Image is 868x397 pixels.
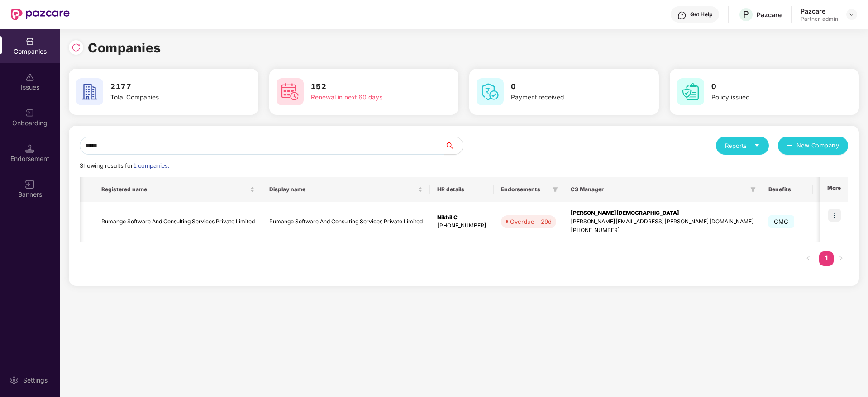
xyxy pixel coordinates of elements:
div: Nikhil C [437,213,486,222]
img: icon [828,209,841,222]
img: svg+xml;base64,PHN2ZyB3aWR0aD0iMTQuNSIgaGVpZ2h0PSIxNC41IiB2aWV3Qm94PSIwIDAgMTYgMTYiIGZpbGw9Im5vbm... [25,144,34,153]
h3: 0 [711,81,825,93]
span: CS Manager [571,186,747,193]
li: 1 [819,251,834,266]
span: Display name [269,186,416,193]
span: New Company [796,141,839,150]
span: right [838,255,844,261]
span: Showing results for [80,162,169,169]
img: svg+xml;base64,PHN2ZyB4bWxucz0iaHR0cDovL3d3dy53My5vcmcvMjAwMC9zdmciIHdpZHRoPSI2MCIgaGVpZ2h0PSI2MC... [277,78,304,105]
img: svg+xml;base64,PHN2ZyBpZD0iU2V0dGluZy0yMHgyMCIgeG1sbnM9Imh0dHA6Ly93d3cudzMub3JnLzIwMDAvc3ZnIiB3aW... [10,376,19,385]
h1: Companies [88,38,161,58]
img: svg+xml;base64,PHN2ZyB4bWxucz0iaHR0cDovL3d3dy53My5vcmcvMjAwMC9zdmciIHdpZHRoPSI2MCIgaGVpZ2h0PSI2MC... [76,78,103,105]
div: Overdue - 29d [510,217,552,226]
th: More [820,177,848,202]
span: filter [749,184,758,195]
div: Pazcare [757,10,782,19]
span: caret-down [754,142,760,148]
span: left [806,255,811,261]
span: 1 companies. [133,162,169,169]
div: Payment received [511,93,625,103]
td: Rumango Software And Consulting Services Private Limited [262,202,430,242]
div: Settings [20,376,50,385]
div: Reports [725,141,760,150]
div: [PHONE_NUMBER] [437,222,486,230]
th: Display name [262,177,430,202]
button: search [444,137,463,155]
span: filter [551,184,560,195]
img: svg+xml;base64,PHN2ZyB4bWxucz0iaHR0cDovL3d3dy53My5vcmcvMjAwMC9zdmciIHdpZHRoPSI2MCIgaGVpZ2h0PSI2MC... [477,78,504,105]
span: GMC [768,215,794,228]
div: Get Help [690,11,712,18]
button: plusNew Company [778,137,848,155]
li: Previous Page [801,251,816,266]
span: filter [750,187,756,192]
div: Total Companies [110,93,224,103]
th: Registered name [94,177,262,202]
img: New Pazcare Logo [11,9,70,20]
th: HR details [430,177,494,202]
div: Partner_admin [801,15,838,23]
img: svg+xml;base64,PHN2ZyBpZD0iRHJvcGRvd24tMzJ4MzIiIHhtbG5zPSJodHRwOi8vd3d3LnczLm9yZy8yMDAwL3N2ZyIgd2... [848,11,855,18]
h3: 2177 [110,81,224,93]
span: plus [787,142,793,150]
td: Rumango Software And Consulting Services Private Limited [94,202,262,242]
button: left [801,251,816,266]
img: svg+xml;base64,PHN2ZyBpZD0iSGVscC0zMngzMiIgeG1sbnM9Imh0dHA6Ly93d3cudzMub3JnLzIwMDAvc3ZnIiB3aWR0aD... [677,11,687,20]
span: Endorsements [501,186,549,193]
span: filter [553,187,558,192]
img: svg+xml;base64,PHN2ZyBpZD0iQ29tcGFuaWVzIiB4bWxucz0iaHR0cDovL3d3dy53My5vcmcvMjAwMC9zdmciIHdpZHRoPS... [25,37,34,46]
a: 1 [819,251,834,265]
div: Pazcare [801,7,838,15]
img: svg+xml;base64,PHN2ZyB4bWxucz0iaHR0cDovL3d3dy53My5vcmcvMjAwMC9zdmciIHdpZHRoPSI2MCIgaGVpZ2h0PSI2MC... [677,78,704,105]
img: svg+xml;base64,PHN2ZyBpZD0iSXNzdWVzX2Rpc2FibGVkIiB4bWxucz0iaHR0cDovL3d3dy53My5vcmcvMjAwMC9zdmciIH... [25,73,34,82]
h3: 0 [511,81,625,93]
h3: 152 [311,81,425,93]
th: Benefits [761,177,813,202]
div: [PHONE_NUMBER] [571,226,754,235]
button: right [834,251,848,266]
div: [PERSON_NAME][EMAIL_ADDRESS][PERSON_NAME][DOMAIN_NAME] [571,217,754,226]
div: Policy issued [711,93,825,103]
li: Next Page [834,251,848,266]
span: search [444,142,463,149]
img: svg+xml;base64,PHN2ZyB3aWR0aD0iMTYiIGhlaWdodD0iMTYiIHZpZXdCb3g9IjAgMCAxNiAxNiIgZmlsbD0ibm9uZSIgeG... [25,180,34,189]
div: Renewal in next 60 days [311,93,425,103]
img: svg+xml;base64,PHN2ZyBpZD0iUmVsb2FkLTMyeDMyIiB4bWxucz0iaHR0cDovL3d3dy53My5vcmcvMjAwMC9zdmciIHdpZH... [72,43,81,52]
span: P [743,9,749,20]
img: svg+xml;base64,PHN2ZyB3aWR0aD0iMjAiIGhlaWdodD0iMjAiIHZpZXdCb3g9IjAgMCAyMCAyMCIgZmlsbD0ibm9uZSIgeG... [25,109,34,118]
span: Registered name [101,186,248,193]
div: [PERSON_NAME][DEMOGRAPHIC_DATA] [571,209,754,217]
